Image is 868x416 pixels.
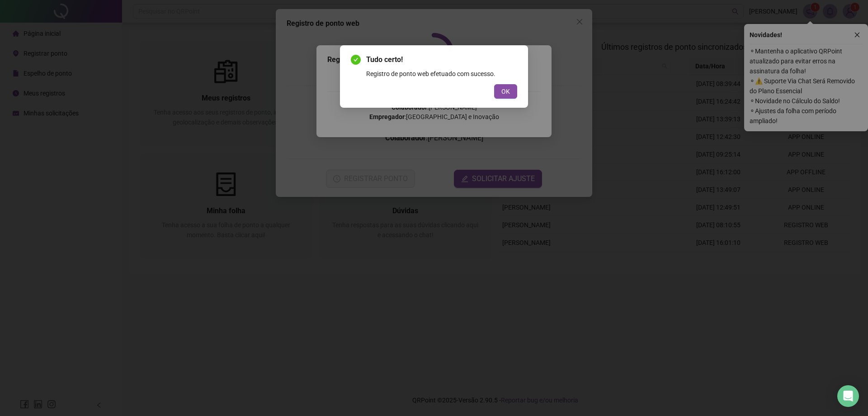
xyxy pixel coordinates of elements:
div: Open Intercom Messenger [837,385,859,407]
span: OK [501,86,510,96]
button: OK [494,84,517,99]
div: Registro de ponto web efetuado com sucesso. [366,69,517,79]
span: check-circle [351,55,361,65]
span: Tudo certo! [366,54,517,65]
